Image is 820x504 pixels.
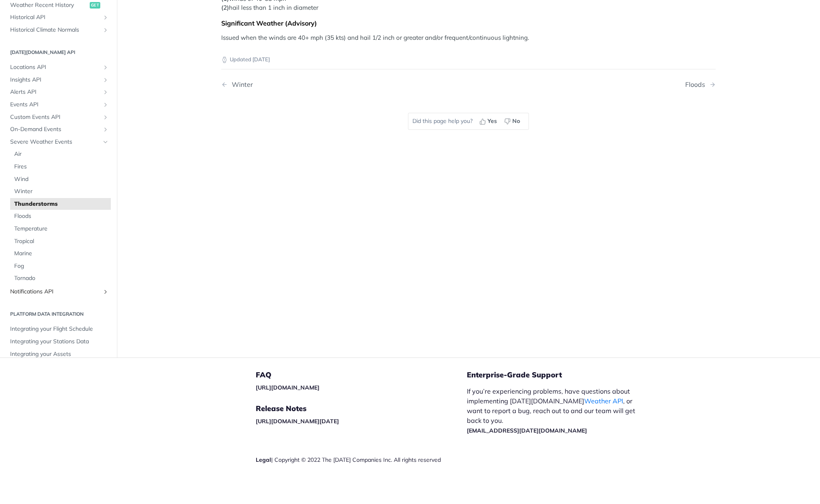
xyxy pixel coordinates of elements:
nav: Pagination Controls [221,73,716,97]
span: Yes [488,117,497,125]
button: Show subpages for Locations API [102,64,109,71]
button: Show subpages for Historical API [102,14,109,21]
span: Events API [10,101,100,109]
a: Floods [10,210,111,222]
button: Show subpages for On-Demand Events [102,126,109,133]
button: Show subpages for Insights API [102,77,109,83]
span: No [512,117,520,125]
span: Thunderstorms [14,200,109,208]
span: Fog [14,262,109,270]
span: Notifications API [10,288,100,296]
div: Floods [685,81,709,88]
p: Updated [DATE] [221,56,716,64]
span: get [90,2,100,9]
button: Show subpages for Notifications API [102,289,109,295]
button: Yes [477,115,501,127]
a: Insights APIShow subpages for Insights API [6,74,111,86]
span: Historical API [10,13,100,22]
a: Thunderstorms [10,198,111,210]
h2: Platform DATA integration [6,310,111,318]
span: Floods [14,212,109,220]
a: Historical APIShow subpages for Historical API [6,11,111,24]
span: Alerts API [10,88,100,96]
strong: (2) [221,4,229,11]
div: | Copyright © 2022 The [DATE] Companies Inc. All rights reserved [256,456,467,464]
a: Severe Weather EventsHide subpages for Severe Weather Events [6,136,111,148]
h2: [DATE][DOMAIN_NAME] API [6,49,111,56]
button: Hide subpages for Severe Weather Events [102,139,109,145]
a: Air [10,148,111,160]
a: Tropical [10,235,111,248]
span: On-Demand Events [10,125,100,134]
a: Integrating your Flight Schedule [6,323,111,335]
span: Weather Recent History [10,1,88,9]
div: Did this page help you? [408,113,529,130]
div: Significant Weather (Advisory) [221,19,716,27]
span: Marine [14,250,109,258]
a: Temperature [10,223,111,235]
a: Previous Page: Winter [221,81,433,88]
a: Winter [10,185,111,198]
h5: Release Notes [256,404,467,414]
a: Legal [256,456,271,463]
button: Show subpages for Historical Climate Normals [102,27,109,33]
a: Marine [10,248,111,260]
a: Notifications APIShow subpages for Notifications API [6,286,111,298]
span: Temperature [14,225,109,233]
span: Air [14,150,109,158]
button: No [501,115,524,127]
span: Integrating your Flight Schedule [10,325,109,333]
span: Locations API [10,63,100,71]
a: Integrating your Assets [6,348,111,360]
a: [EMAIL_ADDRESS][DATE][DOMAIN_NAME] [467,427,587,434]
a: Events APIShow subpages for Events API [6,99,111,111]
button: Show subpages for Custom Events API [102,114,109,121]
a: Weather API [584,397,623,405]
h5: FAQ [256,370,467,380]
button: Show subpages for Alerts API [102,89,109,95]
span: Insights API [10,76,100,84]
a: Next Page: Floods [685,81,716,88]
div: Winter [228,81,253,88]
a: Integrating your Stations Data [6,336,111,348]
a: Custom Events APIShow subpages for Custom Events API [6,111,111,123]
a: Fog [10,260,111,272]
span: Fires [14,163,109,171]
a: Locations APIShow subpages for Locations API [6,61,111,73]
span: Historical Climate Normals [10,26,100,34]
span: Tornado [14,274,109,282]
a: [URL][DOMAIN_NAME][DATE] [256,418,339,425]
a: On-Demand EventsShow subpages for On-Demand Events [6,123,111,136]
span: Wind [14,175,109,183]
a: Fires [10,161,111,173]
p: Issued when the winds are 40+ mph (35 kts) and hail 1/2 inch or greater and/or frequent/continuou... [221,33,716,43]
a: [URL][DOMAIN_NAME] [256,384,319,391]
span: Winter [14,187,109,196]
button: Show subpages for Events API [102,101,109,108]
p: If you’re experiencing problems, have questions about implementing [DATE][DOMAIN_NAME] , or want ... [467,386,644,435]
a: Historical Climate NormalsShow subpages for Historical Climate Normals [6,24,111,36]
a: Alerts APIShow subpages for Alerts API [6,86,111,98]
a: Wind [10,173,111,185]
span: Integrating your Assets [10,350,109,358]
h5: Enterprise-Grade Support [467,370,657,380]
span: Severe Weather Events [10,138,100,146]
a: Tornado [10,272,111,284]
span: Tropical [14,237,109,246]
span: Integrating your Stations Data [10,338,109,346]
span: Custom Events API [10,113,100,121]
